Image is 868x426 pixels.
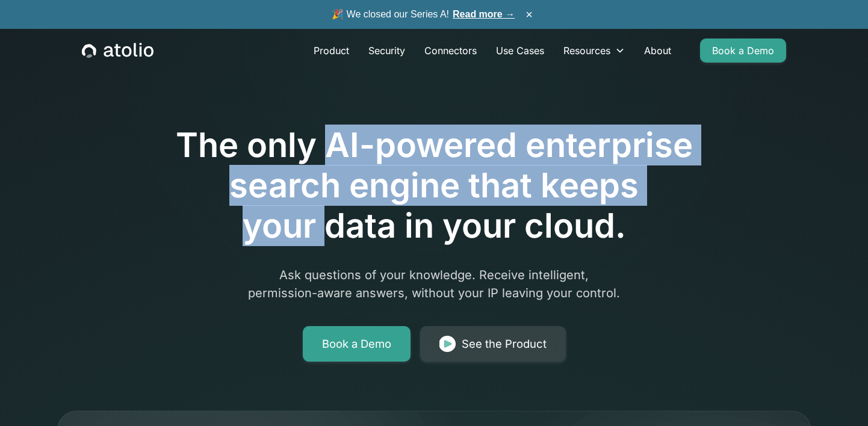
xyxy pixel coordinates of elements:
[304,39,359,63] a: Product
[82,43,153,58] a: home
[634,39,681,63] a: About
[203,266,665,302] p: Ask questions of your knowledge. Receive intelligent, permission-aware answers, without your IP l...
[415,39,486,63] a: Connectors
[332,7,515,22] span: 🎉 We closed our Series A!
[522,8,536,21] button: ×
[486,39,554,63] a: Use Cases
[554,39,634,63] div: Resources
[453,9,515,19] a: Read more →
[462,336,547,353] div: See the Product
[700,39,786,63] a: Book a Demo
[359,39,415,63] a: Security
[563,43,610,58] div: Resources
[303,326,411,362] a: Book a Demo
[126,125,742,247] h1: The only AI-powered enterprise search engine that keeps your data in your cloud.
[420,326,566,362] a: See the Product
